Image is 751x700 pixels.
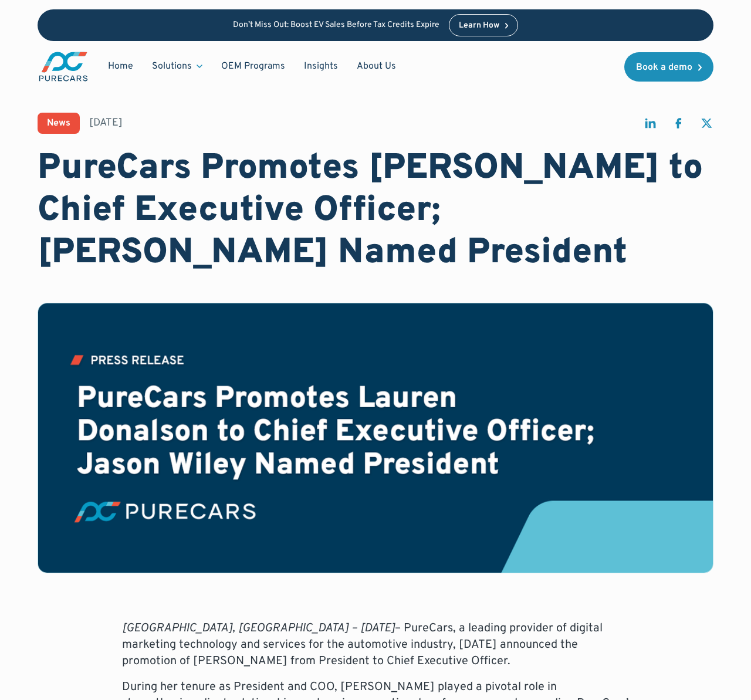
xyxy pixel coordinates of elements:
div: News [47,119,70,128]
a: share on linkedin [643,116,657,136]
img: purecars logo [38,50,89,83]
a: share on facebook [671,116,685,136]
a: OEM Programs [212,55,295,77]
div: [DATE] [89,116,123,130]
a: share on twitter [699,116,713,136]
p: Don’t Miss Out: Boost EV Sales Before Tax Credits Expire [233,21,439,31]
a: About Us [347,55,405,77]
a: Home [99,55,143,77]
em: [GEOGRAPHIC_DATA], [GEOGRAPHIC_DATA] – [DATE] [122,621,395,636]
a: Book a demo [624,52,713,82]
p: – PureCars, a leading provider of digital marketing technology and services for the automotive in... [122,620,629,669]
div: Solutions [143,55,212,77]
div: Learn How [459,22,499,30]
div: Solutions [152,60,192,73]
h1: PureCars Promotes [PERSON_NAME] to Chief Executive Officer; [PERSON_NAME] Named President [38,148,713,275]
a: Insights [295,55,347,77]
a: Learn How [449,14,519,36]
div: Book a demo [636,63,692,72]
a: main [38,50,89,83]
